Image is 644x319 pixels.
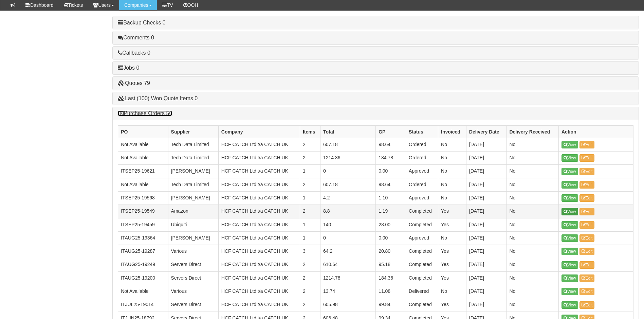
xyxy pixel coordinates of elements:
[579,221,595,229] a: Edit
[118,258,168,271] td: ITAUG25-19249
[320,152,375,165] td: 1214.36
[300,191,320,205] td: 1
[168,231,218,245] td: [PERSON_NAME]
[438,178,466,191] td: No
[118,271,168,285] td: ITAUG25-19200
[406,271,438,285] td: Completed
[320,285,375,298] td: 13.74
[218,285,300,298] td: HCF CATCH Ltd t/a CATCH UK
[507,285,559,298] td: No
[558,125,633,138] th: Action
[218,271,300,285] td: HCF CATCH Ltd t/a CATCH UK
[218,138,300,151] td: HCF CATCH Ltd t/a CATCH UK
[118,95,198,101] a: Last (100) Won Quote Items 0
[438,298,466,312] td: Yes
[562,181,578,189] a: View
[218,191,300,205] td: HCF CATCH Ltd t/a CATCH UK
[376,285,406,298] td: 11.08
[376,138,406,151] td: 98.64
[438,152,466,165] td: No
[406,152,438,165] td: Ordered
[118,152,168,165] td: Not Available
[579,288,595,295] a: Edit
[406,231,438,245] td: Approved
[168,125,218,138] th: Supplier
[168,152,218,165] td: Tech Data Limited
[118,35,154,40] a: Comments 0
[118,245,168,258] td: ITAUG25-19287
[406,165,438,178] td: Approved
[218,298,300,312] td: HCF CATCH Ltd t/a CATCH UK
[579,274,595,282] a: Edit
[118,125,168,138] th: PO
[406,298,438,312] td: Completed
[406,218,438,231] td: Completed
[579,261,595,269] a: Edit
[507,298,559,312] td: No
[507,271,559,285] td: No
[320,298,375,312] td: 605.98
[466,165,507,178] td: [DATE]
[168,138,218,151] td: Tech Data Limited
[218,231,300,245] td: HCF CATCH Ltd t/a CATCH UK
[466,245,507,258] td: [DATE]
[376,125,406,138] th: GP
[438,285,466,298] td: No
[376,178,406,191] td: 98.64
[118,218,168,231] td: ITSEP25-19459
[466,205,507,218] td: [DATE]
[562,141,578,148] a: View
[118,205,168,218] td: ITSEP25-19549
[118,298,168,312] td: ITJUL25-19014
[466,258,507,271] td: [DATE]
[579,141,595,148] a: Edit
[376,218,406,231] td: 28.00
[300,205,320,218] td: 2
[168,178,218,191] td: Tech Data Limited
[406,125,438,138] th: Status
[466,178,507,191] td: [DATE]
[562,261,578,269] a: View
[466,138,507,151] td: [DATE]
[507,138,559,151] td: No
[320,258,375,271] td: 610.64
[438,231,466,245] td: No
[118,231,168,245] td: ITAUG25-19364
[579,181,595,189] a: Edit
[118,178,168,191] td: Not Available
[218,125,300,138] th: Company
[562,194,578,202] a: View
[438,191,466,205] td: No
[406,285,438,298] td: Delivered
[218,178,300,191] td: HCF CATCH Ltd t/a CATCH UK
[320,218,375,231] td: 140
[438,271,466,285] td: Yes
[579,234,595,242] a: Edit
[579,208,595,215] a: Edit
[438,205,466,218] td: Yes
[218,258,300,271] td: HCF CATCH Ltd t/a CATCH UK
[168,258,218,271] td: Servers Direct
[507,245,559,258] td: No
[376,245,406,258] td: 20.80
[579,248,595,255] a: Edit
[168,271,218,285] td: Servers Direct
[218,165,300,178] td: HCF CATCH Ltd t/a CATCH UK
[168,165,218,178] td: [PERSON_NAME]
[376,231,406,245] td: 0.00
[507,191,559,205] td: No
[466,152,507,165] td: [DATE]
[118,65,139,71] a: Jobs 0
[562,168,578,175] a: View
[507,125,559,138] th: Delivery Received
[320,165,375,178] td: 0
[438,125,466,138] th: Invoiced
[507,205,559,218] td: No
[507,231,559,245] td: No
[320,191,375,205] td: 4.2
[376,271,406,285] td: 184.36
[168,218,218,231] td: Ubiquiti
[466,285,507,298] td: [DATE]
[406,178,438,191] td: Ordered
[406,245,438,258] td: Completed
